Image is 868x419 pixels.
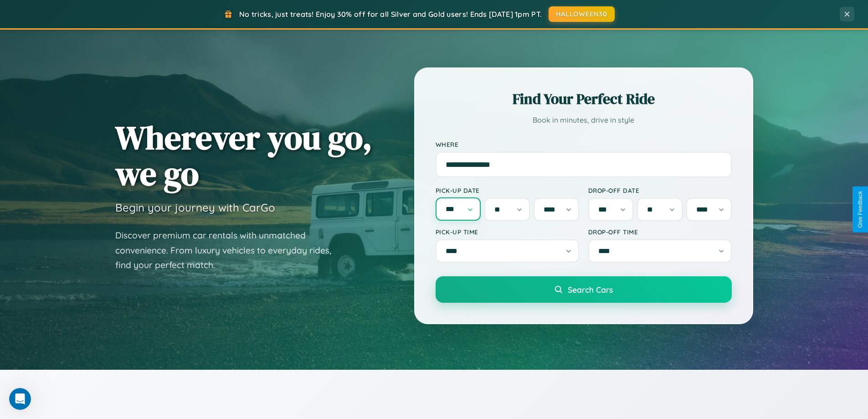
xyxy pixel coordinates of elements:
div: Give Feedback [857,191,863,228]
label: Pick-up Time [436,228,579,236]
label: Pick-up Date [436,186,579,194]
span: Search Cars [568,285,613,295]
p: Discover premium car rentals with unmatched convenience. From luxury vehicles to everyday rides, ... [115,228,343,273]
label: Drop-off Time [588,228,732,236]
h2: Find Your Perfect Ride [436,89,732,109]
span: No tricks, just treats! Enjoy 30% off for all Silver and Gold users! Ends [DATE] 1pm PT. [239,10,542,19]
button: Search Cars [436,276,732,303]
button: HALLOWEEN30 [549,6,615,22]
label: Where [436,140,732,148]
label: Drop-off Date [588,186,732,194]
p: Book in minutes, drive in style [436,114,732,127]
h3: Begin your journey with CarGo [115,201,275,214]
h1: Wherever you go, we go [115,119,372,191]
iframe: Intercom live chat [9,388,31,410]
